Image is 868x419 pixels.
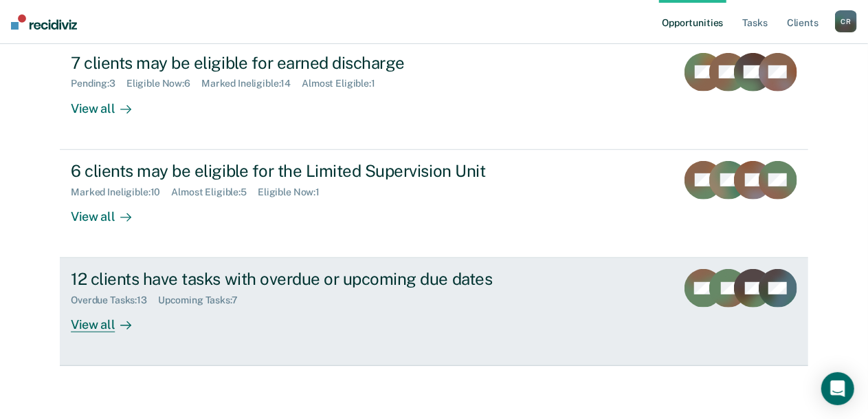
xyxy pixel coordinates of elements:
[835,10,857,32] button: CR
[71,306,148,333] div: View all
[60,42,808,150] a: 7 clients may be eligible for earned dischargePending:3Eligible Now:6Marked Ineligible:14Almost E...
[126,78,201,89] div: Eligible Now : 6
[71,53,553,73] div: 7 clients may be eligible for earned discharge
[71,161,553,181] div: 6 clients may be eligible for the Limited Supervision Unit
[158,294,249,306] div: Upcoming Tasks : 7
[60,258,808,366] a: 12 clients have tasks with overdue or upcoming due datesOverdue Tasks:13Upcoming Tasks:7View all
[60,150,808,258] a: 6 clients may be eligible for the Limited Supervision UnitMarked Ineligible:10Almost Eligible:5El...
[71,78,126,89] div: Pending : 3
[302,78,386,89] div: Almost Eligible : 1
[835,10,857,32] div: C R
[821,372,854,405] div: Open Intercom Messenger
[11,14,77,30] img: Recidiviz
[71,186,171,198] div: Marked Ineligible : 10
[71,269,553,289] div: 12 clients have tasks with overdue or upcoming due dates
[71,294,158,306] div: Overdue Tasks : 13
[201,78,302,89] div: Marked Ineligible : 14
[171,186,258,198] div: Almost Eligible : 5
[71,197,148,224] div: View all
[258,186,331,198] div: Eligible Now : 1
[71,89,148,116] div: View all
